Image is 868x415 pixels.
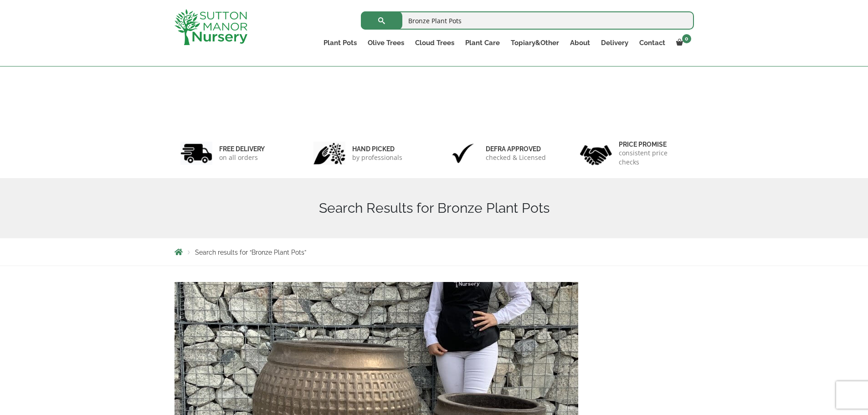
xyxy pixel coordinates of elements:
input: Search... [361,11,694,30]
span: 0 [682,34,691,43]
a: Delivery [596,36,634,49]
img: logo [175,9,247,45]
a: The Phu Yen Glazed Golden Bronze Plant Pots [175,375,578,384]
p: consistent price checks [619,149,688,167]
img: 4.jpg [580,139,612,167]
a: About [565,36,596,49]
img: 1.jpg [180,142,212,165]
p: by professionals [352,153,402,162]
a: Plant Pots [318,36,362,49]
a: Plant Care [460,36,505,49]
h6: Price promise [619,140,688,149]
h1: Search Results for Bronze Plant Pots [175,200,694,216]
a: Contact [634,36,671,49]
h6: FREE DELIVERY [219,145,265,153]
a: 0 [671,36,694,49]
a: Olive Trees [362,36,410,49]
p: on all orders [219,153,265,162]
span: Search results for “Bronze Plant Pots” [195,249,306,256]
a: Cloud Trees [410,36,460,49]
img: 2.jpg [313,142,345,165]
h6: hand picked [352,145,402,153]
img: 3.jpg [447,142,479,165]
nav: Breadcrumbs [175,248,694,256]
p: checked & Licensed [486,153,546,162]
h6: Defra approved [486,145,546,153]
a: Topiary&Other [505,36,565,49]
